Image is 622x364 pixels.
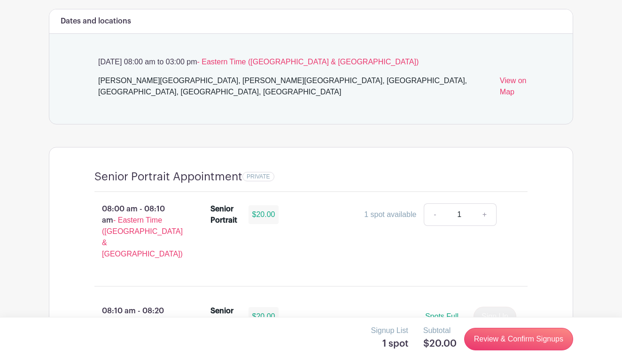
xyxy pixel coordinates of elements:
span: - Eastern Time ([GEOGRAPHIC_DATA] & [GEOGRAPHIC_DATA]) [102,216,183,258]
p: Signup List [371,325,408,336]
span: Spots Full [425,312,459,320]
a: View on Map [500,75,528,101]
h6: Dates and locations [61,17,131,26]
div: $20.00 [249,307,279,326]
p: 08:00 am - 08:10 am [79,200,195,263]
a: Review & Confirm Signups [464,328,573,350]
div: Senior Portrait [210,203,237,226]
span: PRIVATE [247,173,270,180]
h5: $20.00 [423,338,457,349]
a: + [473,203,497,226]
h4: Senior Portrait Appointment [94,170,242,184]
div: 1 spot available [364,209,416,220]
p: [DATE] 08:00 am to 03:00 pm [94,56,528,68]
a: - [424,203,445,226]
div: [PERSON_NAME][GEOGRAPHIC_DATA], [PERSON_NAME][GEOGRAPHIC_DATA], [GEOGRAPHIC_DATA], [GEOGRAPHIC_DA... [98,75,492,101]
span: - Eastern Time ([GEOGRAPHIC_DATA] & [GEOGRAPHIC_DATA]) [197,58,419,66]
p: Subtotal [423,325,457,336]
div: Senior Portrait [210,305,237,328]
div: $20.00 [249,205,279,224]
h5: 1 spot [371,338,408,349]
